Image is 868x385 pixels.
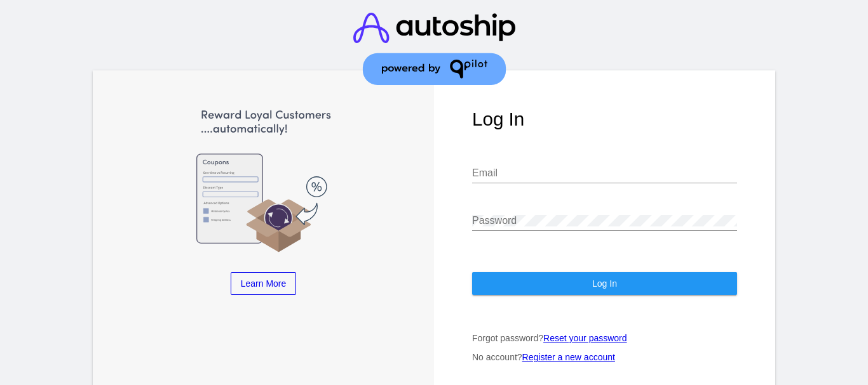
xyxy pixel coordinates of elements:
[592,278,617,289] span: Log In
[472,352,737,362] p: No account?
[472,272,737,295] button: Log In
[231,272,297,295] a: Learn More
[472,167,737,179] input: Email
[522,352,615,362] a: Register a new account
[472,108,737,130] h1: Log In
[543,333,627,343] a: Reset your password
[241,278,287,289] span: Learn More
[131,108,396,253] img: Apply Coupons Automatically to Scheduled Orders with QPilot
[472,333,737,343] p: Forgot password?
